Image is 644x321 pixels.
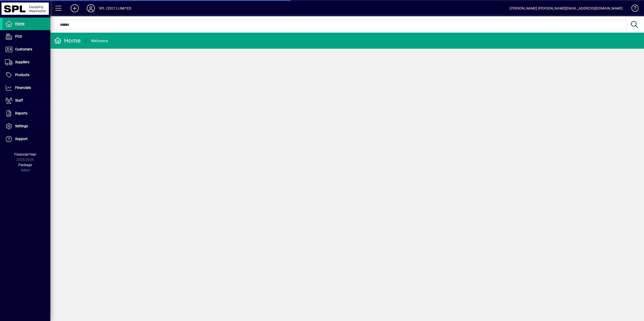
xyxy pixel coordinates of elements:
[3,94,50,107] a: Staff
[3,56,50,69] a: Suppliers
[15,86,31,90] span: Financials
[54,37,81,45] div: Home
[3,43,50,56] a: Customers
[91,37,108,45] div: Welcome
[3,120,50,133] a: Settings
[15,137,28,141] span: Support
[15,22,24,26] span: Home
[628,1,638,17] a: Knowledge Base
[3,69,50,81] a: Products
[15,47,32,51] span: Customers
[67,4,83,13] button: Add
[99,4,131,12] div: SPL (2021) LIMITED
[3,82,50,94] a: Financials
[83,4,99,13] button: Profile
[3,133,50,145] a: Support
[3,30,50,43] a: POS
[15,73,29,77] span: Products
[18,163,32,167] span: Package
[510,4,623,12] div: [PERSON_NAME] [PERSON_NAME][EMAIL_ADDRESS][DOMAIN_NAME]
[15,60,29,64] span: Suppliers
[15,124,28,128] span: Settings
[14,152,36,156] span: Financial Year
[15,34,22,38] span: POS
[15,98,23,102] span: Staff
[3,107,50,120] a: Reports
[15,111,27,115] span: Reports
